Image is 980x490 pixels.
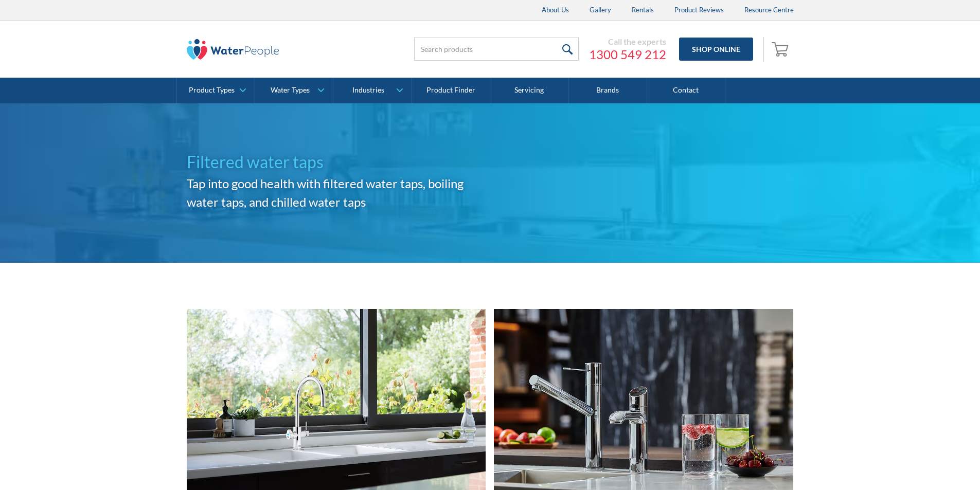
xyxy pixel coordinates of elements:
h2: Tap into good health with filtered water taps, boiling water taps, and chilled water taps [187,174,490,211]
a: Contact [647,78,725,103]
div: Water Types [271,86,310,95]
a: Shop Online [679,38,753,61]
a: Product Types [177,78,255,103]
img: shopping cart [772,41,791,57]
a: Water Types [255,78,333,103]
div: Call the experts [589,37,666,47]
a: Open cart [769,37,794,62]
a: Brands [568,78,647,103]
a: Product Finder [412,78,490,103]
a: Industries [333,78,411,103]
div: Product Types [189,86,235,95]
a: Servicing [490,78,568,103]
div: Industries [352,86,384,95]
img: The Water People [187,39,279,60]
a: 1300 549 212 [589,47,666,62]
h1: Filtered water taps [187,150,490,174]
input: Search products [414,38,579,61]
